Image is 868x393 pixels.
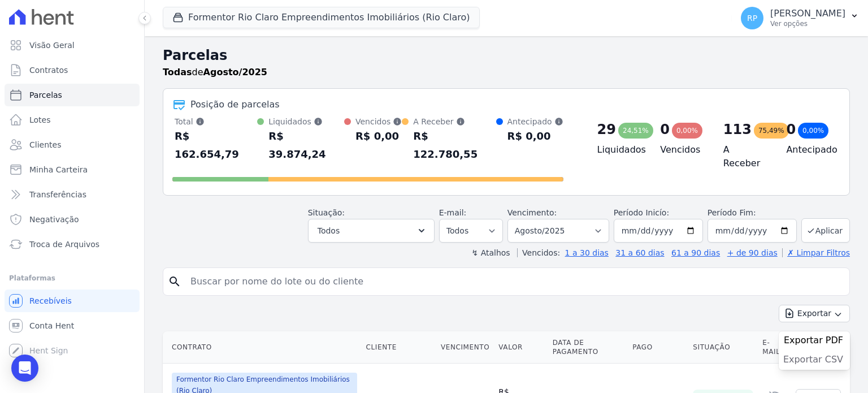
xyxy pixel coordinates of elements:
span: Conta Hent [29,320,74,331]
div: Vencidos [355,116,402,127]
div: Liquidados [268,116,344,127]
p: de [163,66,267,79]
div: R$ 0,00 [507,127,563,145]
div: 0,00% [798,123,828,139]
span: Transferências [29,189,86,200]
label: Vencidos: [517,248,560,257]
a: Parcelas [5,84,140,106]
label: Vencimento: [507,208,557,217]
th: Situação [688,331,758,364]
a: Visão Geral [5,34,140,57]
th: E-mail [758,331,791,364]
span: Parcelas [29,89,62,101]
div: A Receber [413,116,496,127]
div: 0,00% [672,123,702,139]
div: R$ 0,00 [355,127,402,145]
a: Exportar CSV [783,354,845,368]
a: Conta Hent [5,314,140,337]
input: Buscar por nome do lote ou do cliente [184,270,845,293]
th: Vencimento [436,331,494,364]
span: Todos [318,224,340,237]
i: search [168,275,181,288]
button: Formentor Rio Claro Empreendimentos Imobiliários (Rio Claro) [163,7,480,28]
button: Todos [308,219,435,243]
a: Minha Carteira [5,158,140,181]
a: + de 90 dias [727,248,778,257]
span: Negativação [29,214,79,225]
h4: A Receber [723,143,769,170]
label: E-mail: [439,208,467,217]
div: R$ 122.780,55 [413,127,496,163]
h4: Vencidos [660,143,705,157]
div: Open Intercom Messenger [11,355,38,382]
th: Data de Pagamento [548,331,628,364]
div: 113 [723,120,752,139]
span: RP [747,14,757,22]
label: Período Inicío: [614,208,669,217]
div: Total [175,116,257,127]
a: 31 a 60 dias [615,248,664,257]
a: Transferências [5,183,140,206]
a: 1 a 30 dias [565,248,609,257]
span: Contratos [29,64,68,76]
button: Aplicar [801,218,850,243]
label: Situação: [308,208,345,217]
h2: Parcelas [163,45,850,66]
a: Troca de Arquivos [5,233,140,256]
span: Clientes [29,139,61,150]
div: 0 [786,120,796,139]
div: 0 [660,120,670,139]
span: Visão Geral [29,40,75,51]
h4: Liquidados [597,143,643,157]
div: 29 [597,120,616,139]
a: Exportar PDF [784,335,845,348]
button: Exportar [779,305,850,322]
span: Exportar CSV [783,354,843,365]
a: ✗ Limpar Filtros [782,248,850,257]
strong: Agosto/2025 [203,67,267,77]
strong: Todas [163,67,192,77]
div: Posição de parcelas [190,98,280,111]
span: Troca de Arquivos [29,239,99,250]
a: Clientes [5,133,140,156]
span: Exportar PDF [784,335,843,346]
span: Lotes [29,114,51,126]
a: Contratos [5,59,140,81]
div: R$ 39.874,24 [268,127,344,163]
span: Minha Carteira [29,164,88,175]
label: ↯ Atalhos [471,248,510,257]
a: Negativação [5,208,140,231]
th: Cliente [362,331,436,364]
div: Antecipado [507,116,563,127]
th: Contrato [163,331,362,364]
p: [PERSON_NAME] [770,8,845,19]
a: 61 a 90 dias [671,248,720,257]
div: R$ 162.654,79 [175,127,257,163]
p: Ver opções [770,19,845,28]
button: RP [PERSON_NAME] Ver opções [732,2,868,34]
h4: Antecipado [786,143,831,157]
span: Recebíveis [29,295,72,306]
div: 24,51% [618,123,653,139]
label: Período Fim: [708,207,797,219]
a: Lotes [5,109,140,131]
th: Valor [494,331,548,364]
div: 75,49% [754,123,789,139]
th: Pago [628,331,688,364]
a: Recebíveis [5,290,140,312]
div: Plataformas [9,271,135,285]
